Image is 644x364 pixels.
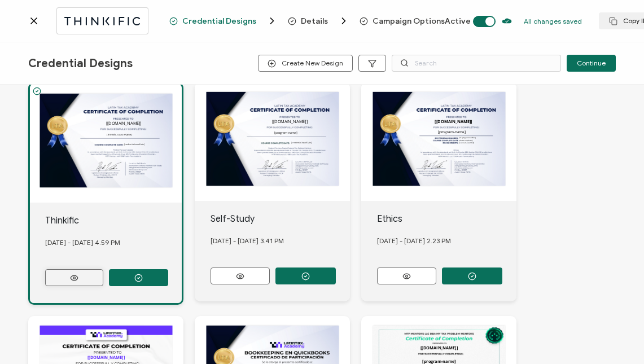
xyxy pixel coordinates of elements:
[63,14,142,28] img: thinkific.svg
[28,56,133,71] span: Credential Designs
[588,310,644,364] div: Chat Widget
[392,55,561,72] input: Search
[577,60,606,67] span: Continue
[258,55,353,72] button: Create New Design
[301,17,328,25] span: Details
[169,15,278,27] span: Credential Designs
[45,214,182,227] div: Thinkific
[169,15,445,27] div: Breadcrumb
[360,17,445,25] span: Campaign Options
[524,17,582,25] p: All changes saved
[268,59,343,68] span: Create New Design
[377,212,517,226] div: Ethics
[567,55,616,72] button: Continue
[588,310,644,364] iframe: To enrich screen reader interactions, please activate Accessibility in Grammarly extension settings
[373,17,445,25] span: Campaign Options
[45,227,182,258] div: [DATE] - [DATE] 4.59 PM
[377,226,517,256] div: [DATE] - [DATE] 2.23 PM
[445,16,471,26] span: Active
[211,212,351,226] div: Self-Study
[182,17,256,25] span: Credential Designs
[288,15,349,27] span: Details
[211,226,351,256] div: [DATE] - [DATE] 3.41 PM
